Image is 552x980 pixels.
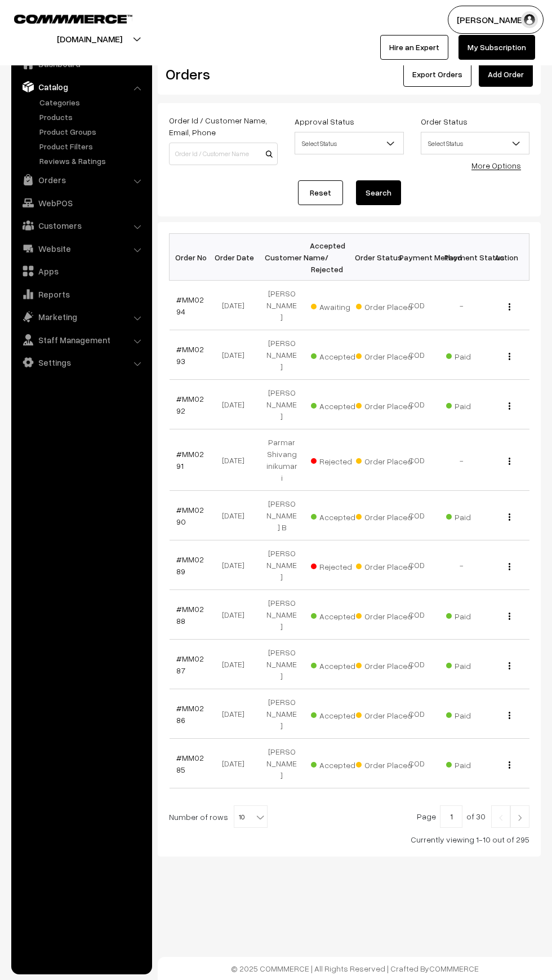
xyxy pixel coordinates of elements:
[214,330,259,380] td: [DATE]
[356,657,412,672] span: Order Placed
[458,35,535,60] a: My Subscription
[356,508,412,523] span: Order Placed
[298,180,343,205] a: Reset
[311,397,367,412] span: Accepted
[304,234,349,281] th: Accepted / Rejected
[176,295,204,316] a: #MM0294
[37,126,148,138] a: Product Groups
[259,590,304,640] td: [PERSON_NAME]
[176,555,204,576] a: #MM0289
[295,116,354,127] label: Approval Status
[394,491,439,540] td: COD
[446,348,502,362] span: Paid
[214,429,259,491] td: [DATE]
[509,563,510,570] img: Menu
[214,491,259,540] td: [DATE]
[394,330,439,380] td: COD
[214,590,259,640] td: [DATE]
[311,508,367,523] span: Accepted
[214,689,259,739] td: [DATE]
[176,449,204,471] a: #MM0291
[234,805,268,828] span: 10
[169,114,278,138] label: Order Id / Customer Name, Email, Phone
[259,234,304,281] th: Customer Name
[356,348,412,362] span: Order Placed
[356,607,412,622] span: Order Placed
[421,116,468,127] label: Order Status
[448,6,544,34] button: [PERSON_NAME]…
[356,397,412,412] span: Order Placed
[37,155,148,167] a: Reviews & Ratings
[234,806,267,828] span: 10
[356,558,412,573] span: Order Placed
[439,429,484,491] td: -
[356,298,412,313] span: Order Placed
[14,15,132,23] img: COMMMERCE
[14,261,148,281] a: Apps
[446,756,502,771] span: Paid
[259,429,304,491] td: Parmar Shivanginikumari
[311,707,367,721] span: Accepted
[214,281,259,330] td: [DATE]
[509,613,510,620] img: Menu
[259,380,304,429] td: [PERSON_NAME]
[394,689,439,739] td: COD
[403,62,471,87] button: Export Orders
[466,812,486,821] span: of 30
[356,756,412,771] span: Order Placed
[439,540,484,590] td: -
[446,607,502,622] span: Paid
[169,833,529,845] div: Currently viewing 1-10 out of 295
[479,62,533,87] a: Add Order
[509,761,510,769] img: Menu
[14,330,148,350] a: Staff Management
[37,140,148,152] a: Product Filters
[176,505,204,526] a: #MM0290
[394,429,439,491] td: COD
[446,707,502,721] span: Paid
[394,281,439,330] td: COD
[170,234,215,281] th: Order No
[214,234,259,281] th: Order Date
[37,96,148,108] a: Categories
[509,353,510,360] img: Menu
[394,640,439,689] td: COD
[14,215,148,236] a: Customers
[176,394,204,415] a: #MM0292
[176,703,204,725] a: #MM0286
[394,739,439,788] td: COD
[214,640,259,689] td: [DATE]
[439,234,484,281] th: Payment Status
[394,540,439,590] td: COD
[176,604,204,626] a: #MM0288
[521,11,538,28] img: user
[349,234,394,281] th: Order Status
[509,303,510,311] img: Menu
[17,25,162,53] button: [DOMAIN_NAME]
[484,234,529,281] th: Action
[394,590,439,640] td: COD
[509,513,510,521] img: Menu
[14,11,113,25] a: COMMMERCE
[509,712,510,719] img: Menu
[394,380,439,429] td: COD
[446,657,502,672] span: Paid
[295,134,403,153] span: Select Status
[515,814,525,821] img: Right
[509,402,510,410] img: Menu
[509,458,510,465] img: Menu
[259,281,304,330] td: [PERSON_NAME]
[14,77,148,97] a: Catalog
[356,707,412,721] span: Order Placed
[295,132,403,154] span: Select Status
[446,397,502,412] span: Paid
[259,739,304,788] td: [PERSON_NAME]
[356,453,412,467] span: Order Placed
[417,812,436,821] span: Page
[496,814,506,821] img: Left
[14,238,148,259] a: Website
[509,662,510,669] img: Menu
[169,811,228,823] span: Number of rows
[380,35,448,60] a: Hire an Expert
[37,111,148,123] a: Products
